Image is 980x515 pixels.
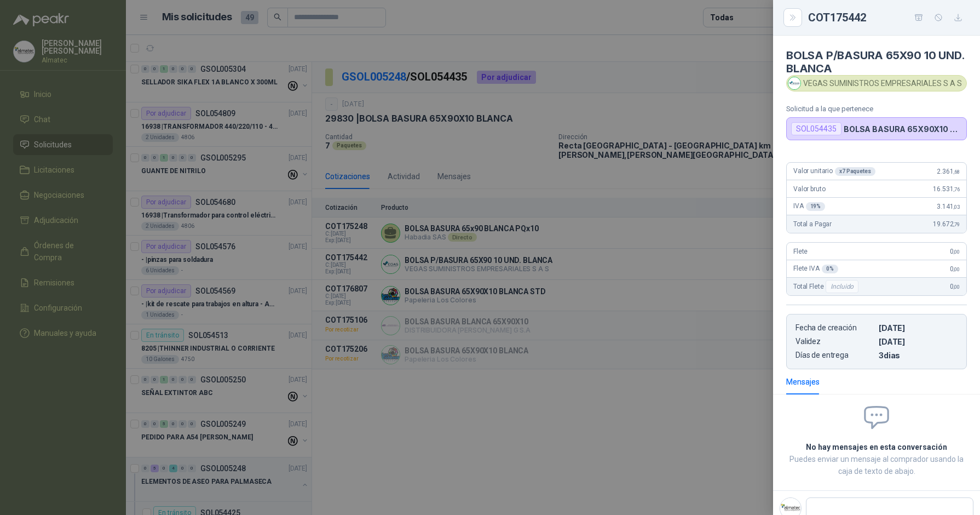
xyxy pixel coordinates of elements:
span: ,00 [953,249,960,255]
span: 19.672 [933,220,960,228]
img: Company Logo [788,77,800,89]
div: Mensajes [786,376,820,388]
button: Close [786,11,799,24]
p: Días de entrega [795,351,874,360]
p: Puedes enviar un mensaje al comprador usando la caja de texto de abajo. [786,453,967,477]
span: ,76 [953,186,960,192]
span: Total a Pagar [793,220,832,228]
span: Flete IVA [793,265,838,273]
p: Solicitud a la que pertenece [786,105,967,113]
span: ,00 [953,284,960,290]
div: VEGAS SUMINISTROS EMPRESARIALES S A S [786,75,967,91]
h2: No hay mensajes en esta conversación [786,441,967,453]
span: 0 [950,248,960,255]
p: BOLSA BASURA 65X90X10 BLANCA [844,124,962,134]
p: [DATE] [879,337,958,346]
div: 19 % [806,202,826,211]
span: ,68 [953,169,960,175]
span: 0 [950,265,960,273]
span: Flete [793,248,808,255]
span: Valor unitario [793,167,875,176]
div: Incluido [826,280,858,293]
span: ,03 [953,204,960,210]
p: Fecha de creación [795,323,874,333]
div: SOL054435 [791,122,841,135]
div: COT175442 [808,9,967,26]
div: 0 % [822,265,838,273]
h4: BOLSA P/BASURA 65X90 10 UND. BLANCA [786,49,967,75]
span: ,00 [953,266,960,272]
span: 3.141 [937,203,960,210]
span: 0 [950,283,960,290]
span: IVA [793,202,825,211]
p: Validez [795,337,874,346]
span: Valor bruto [793,185,825,193]
p: 3 dias [879,351,958,360]
span: 2.361 [937,168,960,175]
div: x 7 Paquetes [835,167,875,176]
span: ,79 [953,221,960,227]
p: [DATE] [879,323,958,333]
span: Total Flete [793,280,861,293]
span: 16.531 [933,185,960,193]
